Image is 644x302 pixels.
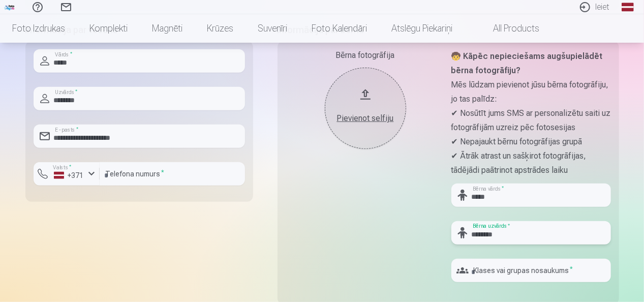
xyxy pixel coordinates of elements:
a: Foto kalendāri [299,14,379,43]
div: Pievienot selfiju [335,112,396,125]
a: Komplekti [77,14,140,43]
button: Pievienot selfiju [325,68,406,149]
button: Valsts*+371 [34,162,100,186]
div: +371 [54,170,84,180]
img: /fa1 [4,4,15,10]
p: ✔ Nosūtīt jums SMS ar personalizētu saiti uz fotogrāfijām uzreiz pēc fotosesijas [451,106,611,135]
strong: 🧒 Kāpēc nepieciešams augšupielādēt bērna fotogrāfiju? [451,51,603,75]
a: Atslēgu piekariņi [379,14,465,43]
div: Bērna fotogrāfija [286,49,445,62]
label: Valsts [50,164,75,171]
p: ✔ Ātrāk atrast un sašķirot fotogrāfijas, tādējādi paātrinot apstrādes laiku [451,149,611,177]
p: Mēs lūdzam pievienot jūsu bērna fotogrāfiju, jo tas palīdz: [451,78,611,106]
a: Krūzes [195,14,246,43]
a: Suvenīri [246,14,299,43]
p: ✔ Nepajaukt bērnu fotogrāfijas grupā [451,135,611,149]
a: Magnēti [140,14,195,43]
a: All products [465,14,551,43]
